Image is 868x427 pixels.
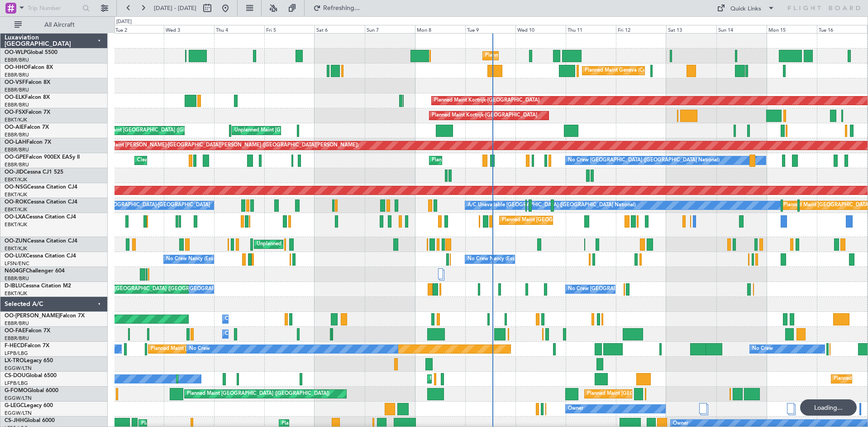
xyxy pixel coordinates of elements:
[166,252,220,266] div: No Crew Nancy (Essey)
[730,5,761,14] div: Quick Links
[5,358,53,364] a: LX-TROLegacy 650
[5,110,50,115] a: OO-FSXFalcon 7X
[5,125,49,130] a: OO-AIEFalcon 7X
[187,387,329,401] div: Planned Maint [GEOGRAPHIC_DATA] ([GEOGRAPHIC_DATA])
[415,25,465,33] div: Mon 8
[315,25,365,33] div: Sat 6
[5,125,24,130] span: OO-AIE
[5,206,27,213] a: EBKT/KJK
[214,25,264,33] div: Thu 4
[5,95,25,100] span: OO-ELK
[151,342,293,356] div: Planned Maint [GEOGRAPHIC_DATA] ([GEOGRAPHIC_DATA])
[5,275,29,282] a: EBBR/BRU
[5,253,76,259] a: OO-LUXCessna Citation CJ4
[5,50,27,55] span: OO-WLP
[5,260,29,267] a: LFSN/ENC
[5,418,55,423] a: CS-JHHGlobal 6000
[24,22,95,28] span: All Aircraft
[465,25,515,33] div: Tue 9
[5,184,27,190] span: OO-NSG
[5,313,85,319] a: OO-[PERSON_NAME]Falcon 7X
[566,25,616,33] div: Thu 11
[5,65,53,70] a: OO-HHOFalcon 8X
[5,155,80,160] a: OO-GPEFalcon 900EX EASy II
[485,49,532,63] div: Planned Maint Liege
[28,1,80,15] input: Trip Number
[91,139,358,152] div: Planned Maint [PERSON_NAME]-[GEOGRAPHIC_DATA][PERSON_NAME] ([GEOGRAPHIC_DATA][PERSON_NAME])
[515,25,566,33] div: Wed 10
[502,213,666,227] div: Planned Maint [GEOGRAPHIC_DATA] ([GEOGRAPHIC_DATA] National)
[5,72,29,78] a: EBBR/BRU
[568,282,720,296] div: No Crew [GEOGRAPHIC_DATA] ([GEOGRAPHIC_DATA] National)
[137,154,288,167] div: Cleaning [GEOGRAPHIC_DATA] ([GEOGRAPHIC_DATA] National)
[5,176,27,183] a: EBKT/KJK
[164,25,214,33] div: Wed 3
[5,358,24,364] span: LX-TRO
[467,252,521,266] div: No Crew Nancy (Essey)
[666,25,716,33] div: Sat 13
[89,124,231,137] div: Planned Maint [GEOGRAPHIC_DATA] ([GEOGRAPHIC_DATA])
[5,214,26,220] span: OO-LXA
[585,64,659,78] div: Planned Maint Geneva (Cointrin)
[5,238,77,244] a: OO-ZUNCessna Citation CJ4
[432,154,596,167] div: Planned Maint [GEOGRAPHIC_DATA] ([GEOGRAPHIC_DATA] National)
[5,268,65,274] a: N604GFChallenger 604
[5,335,29,342] a: EBBR/BRU
[5,328,50,334] a: OO-FAEFalcon 7X
[5,146,29,153] a: EBBR/BRU
[434,94,539,107] div: Planned Maint Kortrijk-[GEOGRAPHIC_DATA]
[323,5,361,11] span: Refreshing...
[5,283,71,289] a: D-IBLUCessna Citation M2
[5,95,50,100] a: OO-ELKFalcon 8X
[800,399,857,416] div: Loading...
[154,4,196,12] span: [DATE] - [DATE]
[568,402,583,416] div: Owner
[114,25,164,33] div: Tue 2
[5,140,26,145] span: OO-LAH
[568,154,720,167] div: No Crew [GEOGRAPHIC_DATA] ([GEOGRAPHIC_DATA] National)
[5,184,77,190] a: OO-NSGCessna Citation CJ4
[5,191,27,198] a: EBKT/KJK
[5,131,29,138] a: EBBR/BRU
[5,395,32,402] a: EGGW/LTN
[5,403,24,408] span: G-LEGC
[365,25,415,33] div: Sun 7
[5,350,28,357] a: LFPB/LBG
[5,290,27,297] a: EBKT/KJK
[767,25,817,33] div: Mon 15
[5,116,27,123] a: EBKT/KJK
[5,155,26,160] span: OO-GPE
[712,1,779,15] button: Quick Links
[432,109,537,122] div: Planned Maint Kortrijk-[GEOGRAPHIC_DATA]
[5,50,57,55] a: OO-WLPGlobal 5500
[5,110,25,115] span: OO-FSX
[10,18,98,32] button: All Aircraft
[5,403,53,408] a: G-LEGCLegacy 600
[5,102,29,108] a: EBBR/BRU
[5,268,26,274] span: N604GF
[5,388,58,393] a: G-FOMOGlobal 6000
[5,221,27,228] a: EBKT/KJK
[5,343,24,349] span: F-HECD
[5,57,29,63] a: EBBR/BRU
[716,25,767,33] div: Sun 14
[5,343,49,349] a: F-HECDFalcon 7X
[587,387,730,401] div: Planned Maint [GEOGRAPHIC_DATA] ([GEOGRAPHIC_DATA])
[5,199,27,205] span: OO-ROK
[66,199,210,212] div: A/C Unavailable [GEOGRAPHIC_DATA]-[GEOGRAPHIC_DATA]
[616,25,666,33] div: Fri 12
[5,87,29,93] a: EBBR/BRU
[5,313,60,319] span: OO-[PERSON_NAME]
[5,373,57,378] a: CS-DOUGlobal 6500
[5,388,28,393] span: G-FOMO
[257,238,405,251] div: Unplanned Maint [GEOGRAPHIC_DATA] ([GEOGRAPHIC_DATA])
[467,199,636,212] div: A/C Unavailable [GEOGRAPHIC_DATA] ([GEOGRAPHIC_DATA] National)
[264,25,315,33] div: Fri 5
[5,253,26,259] span: OO-LUX
[430,372,572,386] div: Planned Maint [GEOGRAPHIC_DATA] ([GEOGRAPHIC_DATA])
[5,80,50,85] a: OO-VSFFalcon 8X
[189,342,210,356] div: No Crew
[5,328,25,334] span: OO-FAE
[5,140,51,145] a: OO-LAHFalcon 7X
[5,283,22,289] span: D-IBLU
